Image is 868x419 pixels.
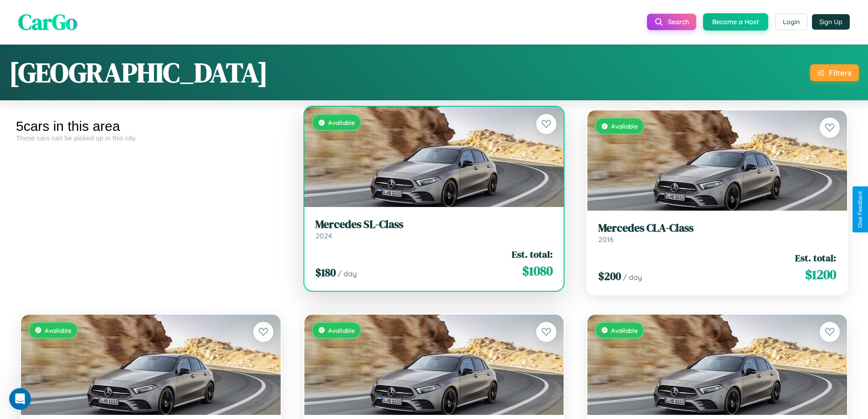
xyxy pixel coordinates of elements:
div: Give Feedback [857,191,863,228]
h3: Mercedes CLA-Class [598,222,836,235]
div: 5 cars in this area [16,119,286,134]
span: CarGo [18,7,77,37]
span: $ 1200 [805,265,836,284]
span: 2016 [598,235,614,244]
span: Est. total: [795,251,836,264]
span: 2024 [315,231,332,240]
span: / day [623,273,642,282]
span: Available [45,326,72,334]
a: Mercedes CLA-Class2016 [598,222,836,244]
span: Est. total: [512,248,553,261]
iframe: Intercom live chat [9,388,31,410]
button: Search [647,14,696,30]
div: These cars can be picked up in this city. [16,134,286,142]
span: Available [611,122,638,130]
h3: Mercedes SL-Class [315,218,553,231]
h1: [GEOGRAPHIC_DATA] [9,54,268,91]
span: $ 1080 [522,262,553,280]
span: $ 180 [315,265,336,280]
div: Filters [829,68,852,78]
button: Filters [810,64,859,81]
span: Available [328,326,355,334]
button: Login [775,14,807,30]
span: Available [328,119,355,126]
a: Mercedes SL-Class2024 [315,218,553,240]
button: Become a Host [703,13,768,31]
span: $ 200 [598,269,621,284]
button: Sign Up [812,14,850,30]
span: / day [338,269,357,278]
span: Available [611,326,638,334]
span: Search [668,18,689,26]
